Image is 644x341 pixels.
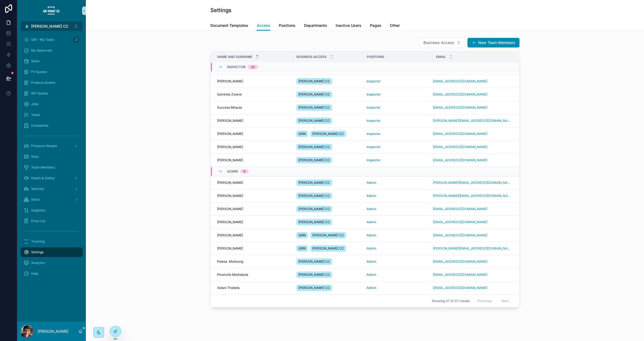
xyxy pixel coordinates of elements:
a: [PERSON_NAME][EMAIL_ADDRESS][DOMAIN_NAME] [433,119,512,123]
span: Jobs [31,102,38,106]
span: [PERSON_NAME] CC [298,207,330,211]
div: 2 [73,36,79,43]
a: Pages [370,21,381,31]
a: Inspector [367,132,429,136]
span: [PERSON_NAME] CC [298,92,330,97]
span: Analytics [31,261,45,265]
a: Samkelo Zwane [217,92,290,97]
a: Positions [279,21,295,31]
p: [PERSON_NAME] [38,329,68,334]
a: Sales [20,56,83,66]
a: Admin [367,194,429,198]
a: [PERSON_NAME] CC [296,218,360,226]
a: Phumzile Mathebula [217,273,290,277]
a: [EMAIL_ADDRESS][DOMAIN_NAME] [433,105,487,110]
span: [PERSON_NAME] CC [298,119,330,123]
span: QRBI [298,246,306,251]
a: Admin [367,233,376,237]
div: 22 [251,65,255,69]
span: GM - My Tasks [31,38,54,42]
span: Inspector [367,158,381,162]
span: Success Mhaule [217,105,242,110]
a: Pressure Vessels [20,141,83,151]
a: Admin [367,259,376,264]
a: [PERSON_NAME] [217,233,290,237]
span: [PERSON_NAME] [217,194,243,198]
span: Help [31,272,38,276]
span: [PERSON_NAME] CC [298,259,330,264]
a: Admin [367,181,429,185]
a: Inspector [367,92,381,97]
a: [EMAIL_ADDRESS][DOMAIN_NAME] [433,145,512,149]
span: [PERSON_NAME] CC [298,158,330,162]
a: Health & Safety [20,173,83,183]
span: [PERSON_NAME] CC [312,233,344,237]
a: [PERSON_NAME] CC [296,192,360,200]
a: Inspector [367,132,381,136]
a: [PERSON_NAME] [217,119,290,123]
a: [EMAIL_ADDRESS][DOMAIN_NAME] [433,207,487,211]
a: [PERSON_NAME][EMAIL_ADDRESS][DOMAIN_NAME] [433,246,512,251]
a: Inspector [367,145,429,149]
a: Settings [20,247,83,257]
a: [EMAIL_ADDRESS][DOMAIN_NAME] [433,220,512,224]
span: Inspector [367,79,381,83]
a: Palesa Motloung [217,259,290,264]
a: Admin [367,259,429,264]
a: Admin [367,181,376,185]
a: [PERSON_NAME] [217,246,290,251]
span: Health & Safety [31,176,55,180]
span: [PERSON_NAME] CC [31,24,68,29]
span: Sites [31,155,39,159]
a: Admin [367,220,429,224]
span: [PERSON_NAME] CC [298,79,330,83]
h1: Settings [210,6,232,14]
a: My Approvals [20,46,83,55]
span: Projects Quotes [31,80,55,85]
span: [PERSON_NAME] [217,145,243,149]
a: Admin [367,207,376,211]
span: Pages [370,23,381,28]
button: Select Button [419,38,465,48]
a: Admin [367,207,429,211]
a: Inspector [367,105,429,110]
a: [PERSON_NAME][EMAIL_ADDRESS][DOMAIN_NAME] [433,194,512,198]
a: [PERSON_NAME] [217,145,290,149]
span: Admin [367,220,376,224]
span: Inactive Users [336,23,361,28]
span: [PERSON_NAME] CC [298,145,330,149]
button: Select Button [20,21,83,31]
a: [EMAIL_ADDRESS][DOMAIN_NAME] [433,158,487,162]
span: [PERSON_NAME] [217,181,243,185]
a: QRBI[PERSON_NAME] CC [296,244,360,253]
a: [EMAIL_ADDRESS][DOMAIN_NAME] [433,207,512,211]
a: [PERSON_NAME] CC [296,143,360,151]
a: [EMAIL_ADDRESS][DOMAIN_NAME] [433,92,487,97]
a: [EMAIL_ADDRESS][DOMAIN_NAME] [433,286,487,290]
a: [PERSON_NAME] CC [296,257,360,266]
a: Inactive Users [336,21,361,31]
a: [PERSON_NAME] [217,132,290,136]
a: [EMAIL_ADDRESS][DOMAIN_NAME] [433,79,512,83]
span: PV Quotes [31,70,47,74]
span: Stock [31,197,40,202]
span: QRBI [298,132,306,136]
a: Admin [367,273,429,277]
a: Admin [367,246,429,251]
span: Samkelo Zwane [217,92,242,97]
a: Price List [20,216,83,226]
a: [EMAIL_ADDRESS][DOMAIN_NAME] [433,158,512,162]
span: Inspector [227,65,246,69]
span: Xolani Thobela [217,286,240,290]
span: [PERSON_NAME] [217,246,243,251]
a: [EMAIL_ADDRESS][DOMAIN_NAME] [433,273,487,277]
a: [EMAIL_ADDRESS][DOMAIN_NAME] [433,233,487,237]
span: [PERSON_NAME] CC [298,105,330,110]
